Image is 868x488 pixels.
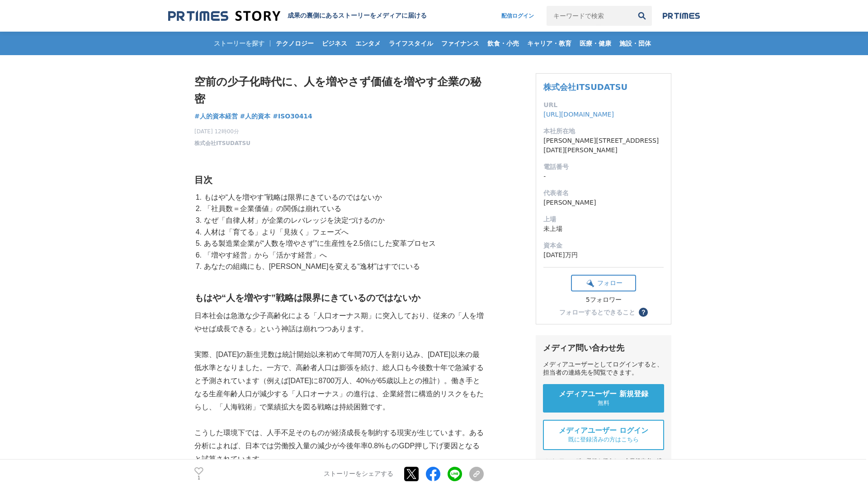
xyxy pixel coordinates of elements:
[273,112,312,121] a: #ISO30414
[616,32,655,55] a: 施設・団体
[385,32,437,55] a: ライフスタイル
[543,343,664,353] div: メディア問い合わせ先
[484,39,523,47] span: 飲食・小売
[559,309,635,315] div: フォローするとできること
[438,32,483,55] a: ファイナンス
[202,249,484,261] li: 「増やす経営」から「活かす経営」へ
[524,32,575,55] a: キャリア・教育
[202,192,484,203] li: もはや“人を増やす”戦略は限界にきているのではないか
[543,215,664,224] dt: 上場
[194,348,484,413] p: 実際、[DATE]の新生児数は統計開始以来初めて年間70万人を割り込み、[DATE]以来の最低水準となりました。一方で、高齢者人口は膨張を続け、総人口も今後数十年で急減すると予測されています（例...
[194,139,250,147] a: 株式会社ITSUDATSU
[543,198,664,207] dd: [PERSON_NAME]
[272,39,317,47] span: テクノロジー
[168,10,280,22] img: 成果の裏側にあるストーリーをメディアに届ける
[576,32,615,55] a: 医療・健康
[543,162,664,172] dt: 電話番号
[640,309,646,315] span: ？
[194,427,484,465] p: こうした環境下では、人手不足そのものが経済成長を制約する現実が生じています。ある分析によれば、日本では労働投入量の減少が今後年率0.8%ものGDP押し下げ要因となると試算されています。
[543,111,614,118] a: [URL][DOMAIN_NAME]
[194,112,238,121] a: #人的資本経営
[543,100,664,110] dt: URL
[484,32,523,55] a: 飲食・小売
[543,172,664,181] dd: -
[543,420,664,450] a: メディアユーザー ログイン 既に登録済みの方はこちら
[240,112,271,120] span: #人的資本
[663,12,700,19] img: prtimes
[194,175,212,185] strong: 目次
[240,112,271,121] a: #人的資本
[492,6,543,26] a: 配信ログイン
[559,389,648,399] span: メディアユーザー 新規登録
[318,32,351,55] a: ビジネス
[194,476,203,480] p: 1
[168,10,427,22] a: 成果の裏側にあるストーリーをメディアに届ける 成果の裏側にあるストーリーをメディアに届ける
[352,39,384,47] span: エンタメ
[272,32,317,55] a: テクノロジー
[202,226,484,238] li: 人材は「育てる」より「見抜く」フェーズへ
[273,112,312,120] span: #ISO30414
[543,224,664,234] dd: 未上場
[547,6,632,26] input: キーワードで検索
[194,73,484,108] h1: 空前の少子化時代に、人を増やさず価値を増やす企業の秘密
[202,261,484,272] li: あなたの組織にも、[PERSON_NAME]を変える“逸材”はすでにいる
[385,39,437,47] span: ライフスタイル
[543,241,664,250] dt: 資本金
[543,250,664,260] dd: [DATE]万円
[438,39,483,47] span: ファイナンス
[352,32,384,55] a: エンタメ
[543,136,664,155] dd: [PERSON_NAME][STREET_ADDRESS][DATE][PERSON_NAME]
[318,39,351,47] span: ビジネス
[632,6,652,26] button: 検索
[571,275,636,291] button: フォロー
[324,470,393,478] p: ストーリーをシェアする
[598,399,609,407] span: 無料
[288,12,427,20] h2: 成果の裏側にあるストーリーをメディアに届ける
[543,127,664,136] dt: 本社所在地
[202,215,484,226] li: なぜ「自律人材」が企業のレバレッジを決定づけるのか
[543,188,664,198] dt: 代表者名
[194,127,250,136] span: [DATE] 12時00分
[616,39,655,47] span: 施設・団体
[194,112,238,120] span: #人的資本経営
[202,238,484,249] li: ある製造業企業が“人数を増やさず”に生産性を2.5倍にした変革プロセス
[202,203,484,215] li: 「社員数＝企業価値」の関係は崩れている
[194,293,420,303] strong: もはや“人を増やす”戦略は限界にきているのではないか
[568,436,639,444] span: 既に登録済みの方はこちら
[543,82,627,92] a: 株式会社ITSUDATSU
[543,361,664,377] div: メディアユーザーとしてログインすると、担当者の連絡先を閲覧できます。
[559,426,648,436] span: メディアユーザー ログイン
[194,310,484,336] p: 日本社会は急激な少子高齢化による「人口オーナス期」に突入しており、従来の「人を増やせば成長できる」という神話は崩れつつあります。
[524,39,575,47] span: キャリア・教育
[571,296,636,304] div: 5フォロワー
[639,308,648,317] button: ？
[576,39,615,47] span: 医療・健康
[543,384,664,413] a: メディアユーザー 新規登録 無料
